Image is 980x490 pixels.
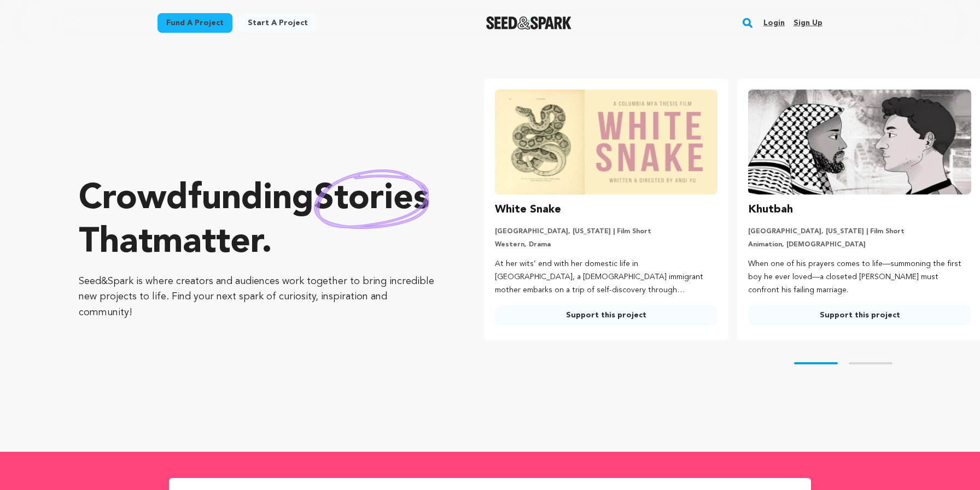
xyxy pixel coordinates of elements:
img: Khutbah image [748,90,971,194]
p: Animation, [DEMOGRAPHIC_DATA] [748,240,971,249]
a: Seed&Spark Homepage [486,16,572,29]
p: [GEOGRAPHIC_DATA], [US_STATE] | Film Short [748,227,971,236]
img: White Snake image [495,90,718,194]
span: matter [153,226,261,261]
p: At her wits’ end with her domestic life in [GEOGRAPHIC_DATA], a [DEMOGRAPHIC_DATA] immigrant moth... [495,258,718,297]
p: Seed&Spark is where creators and audiences work together to bring incredible new projects to life... [79,274,440,321]
a: Support this project [495,305,718,325]
a: Support this project [748,305,971,325]
a: Login [763,14,785,32]
p: When one of his prayers comes to life—summoning the first boy he ever loved—a closeted [PERSON_NA... [748,258,971,297]
a: Fund a project [157,13,232,33]
img: hand sketched image [314,169,429,229]
a: Sign up [794,14,822,32]
p: Western, Drama [495,240,718,249]
h3: White Snake [495,201,561,219]
p: Crowdfunding that . [79,178,440,265]
img: Seed&Spark Logo Dark Mode [486,16,572,29]
a: Start a project [239,13,317,33]
h3: Khutbah [748,201,793,219]
p: [GEOGRAPHIC_DATA], [US_STATE] | Film Short [495,227,718,236]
